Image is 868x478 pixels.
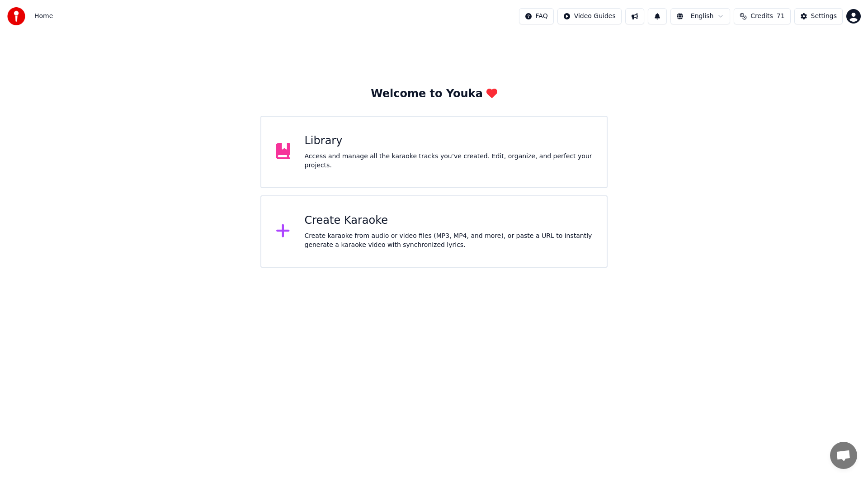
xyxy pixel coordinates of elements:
button: FAQ [519,8,554,24]
div: Settings [811,12,837,21]
div: Welcome to Youka [371,87,497,101]
img: youka [7,7,25,25]
div: Access and manage all the karaoke tracks you’ve created. Edit, organize, and perfect your projects. [305,152,593,170]
span: Credits [750,12,773,21]
span: Home [34,12,53,21]
a: Open de chat [830,442,857,469]
span: 71 [777,12,785,21]
div: Create Karaoke [305,213,593,228]
div: Library [305,134,593,148]
div: Create karaoke from audio or video files (MP3, MP4, and more), or paste a URL to instantly genera... [305,232,593,250]
nav: breadcrumb [34,12,53,21]
button: Video Guides [557,8,622,24]
button: Settings [794,8,843,24]
button: Credits71 [734,8,790,24]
